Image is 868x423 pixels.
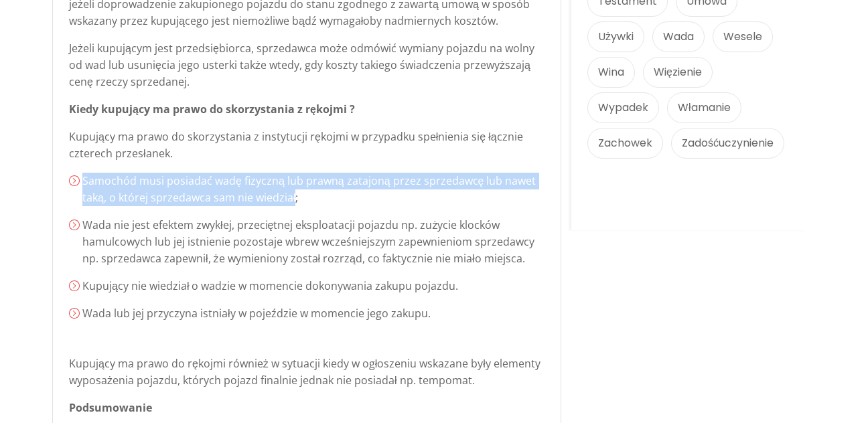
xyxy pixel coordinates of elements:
p: Wada lub jej przyczyna istniały w pojeździe w momencie jego zakupu. [82,305,545,322]
p: Kupujący ma prawo do rękojmi również w sytuacji kiedy w ogłoszeniu wskazane były elementy wyposaż... [69,355,545,389]
p: Kupujący ma prawo do skorzystania z instytucji rękojmi w przypadku spełnienia się łącznie czterec... [69,129,545,162]
p: Wada nie jest efektem zwykłej, przeciętnej eksploatacji pojazdu np. zużycie klocków hamulcowych l... [82,217,545,267]
a: Wada [652,21,705,52]
p: Jeżeli kupującym jest przedsiębiorca, sprzedawca może odmówić wymiany pojazdu na wolny od wad lub... [69,40,545,90]
a: Zachowek [587,128,663,159]
a: Wypadek [587,92,659,123]
strong: Kiedy kupujący ma prawo do skorzystania z rękojmi ? [69,102,355,116]
p: Kupujący nie wiedział o wadzie w momencie dokonywania zakupu pojazdu. [82,278,545,294]
a: Wesele [713,21,773,52]
a: Wina [587,57,635,88]
a: Włamanie [667,92,741,123]
strong: Podsumowanie [69,400,152,415]
a: Więzienie [643,57,713,88]
a: Zadośćuczynienie [671,128,784,159]
a: Używki [587,21,644,52]
p: Samochód musi posiadać wadę fizyczną lub prawną zatajoną przez sprzedawcę lub nawet taką, o które... [82,173,545,206]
